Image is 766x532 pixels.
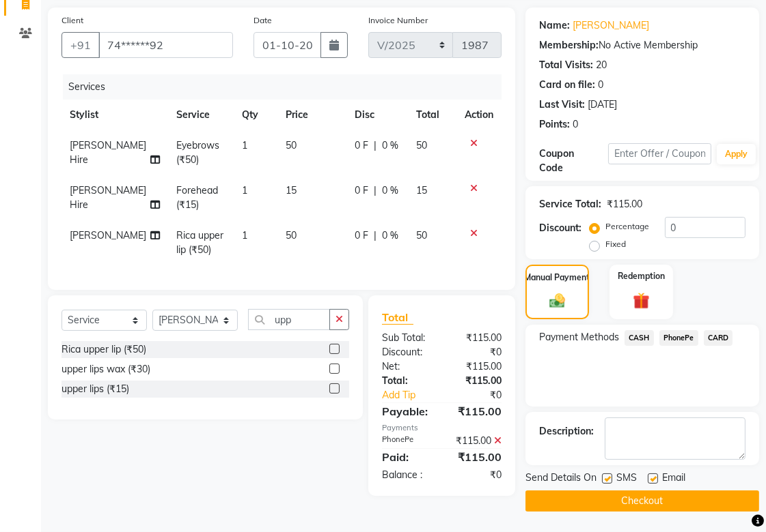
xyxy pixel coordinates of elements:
button: Apply [717,144,756,164]
div: ₹115.00 [607,197,642,211]
span: 0 F [355,228,368,243]
span: Total [382,310,413,325]
label: Fixed [605,238,626,250]
div: ₹115.00 [442,359,512,374]
div: ₹115.00 [442,434,512,448]
span: 1 [242,184,247,196]
div: Card on file: [539,78,595,92]
div: Paid: [372,449,442,465]
span: 15 [286,184,297,196]
div: Last Visit: [539,98,585,112]
div: ₹0 [442,345,512,359]
label: Date [254,14,272,27]
span: PhonePe [659,330,698,346]
span: [PERSON_NAME] Hire [70,184,146,211]
div: 0 [573,117,578,132]
div: Membership: [539,38,599,53]
div: Sub Total: [372,331,442,345]
div: Discount: [372,345,442,359]
div: ₹115.00 [442,331,512,345]
button: +91 [61,32,100,58]
span: [PERSON_NAME] Hire [70,139,146,166]
input: Search by Name/Mobile/Email/Code [98,32,233,58]
a: Add Tip [372,388,454,402]
div: Services [63,74,512,100]
div: Net: [372,359,442,374]
span: 0 % [382,228,398,243]
div: ₹0 [454,388,512,402]
input: Search or Scan [248,309,330,330]
span: 50 [416,229,427,241]
th: Service [168,100,234,130]
span: 0 % [382,138,398,153]
span: CARD [704,330,733,346]
div: Payable: [372,403,442,419]
span: 1 [242,139,247,151]
label: Manual Payment [525,271,590,284]
div: Discount: [539,221,582,235]
span: 50 [416,139,427,151]
th: Disc [346,100,408,130]
div: Balance : [372,468,442,482]
div: Total Visits: [539,58,593,72]
span: Rica upper lip (₹50) [176,229,223,256]
span: | [374,138,377,153]
div: 0 [598,78,603,92]
span: 1 [242,229,247,241]
div: ₹115.00 [442,374,512,388]
div: Coupon Code [539,147,608,175]
th: Price [277,100,346,130]
label: Invoice Number [368,14,428,27]
div: Service Total: [539,197,601,211]
span: Email [662,471,685,488]
div: ₹0 [442,468,512,482]
th: Stylist [61,100,168,130]
span: [PERSON_NAME] [70,229,146,241]
div: [DATE] [588,98,617,112]
div: Rica upper lip (₹50) [61,342,146,357]
span: Forehead (₹15) [176,184,218,211]
div: upper lips wax (₹30) [61,362,150,376]
span: 0 F [355,138,368,153]
div: upper lips (₹15) [61,382,129,396]
div: Total: [372,374,442,388]
div: Points: [539,117,570,132]
div: Payments [382,422,502,434]
div: ₹115.00 [442,403,512,419]
span: 0 F [355,183,368,198]
span: 0 % [382,183,398,198]
label: Percentage [605,220,649,233]
span: 15 [416,184,427,196]
label: Client [61,14,83,27]
span: Payment Methods [539,330,619,344]
span: CASH [625,330,654,346]
img: _gift.svg [628,291,655,311]
a: [PERSON_NAME] [573,18,649,33]
th: Action [456,100,502,130]
th: Qty [234,100,277,130]
div: PhonePe [372,434,442,448]
input: Enter Offer / Coupon Code [608,143,711,164]
span: Eyebrows (₹50) [176,139,219,166]
span: | [374,183,377,198]
img: _cash.svg [545,292,570,310]
span: 50 [286,139,297,151]
div: No Active Membership [539,38,746,53]
div: Name: [539,18,570,33]
button: Checkout [525,490,759,512]
div: 20 [596,58,607,72]
th: Total [408,100,456,130]
label: Redemption [618,270,665,282]
span: SMS [616,471,637,488]
span: Send Details On [525,471,597,488]
span: | [374,228,377,243]
span: 50 [286,229,297,241]
div: Description: [539,424,594,439]
div: ₹115.00 [442,449,512,465]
